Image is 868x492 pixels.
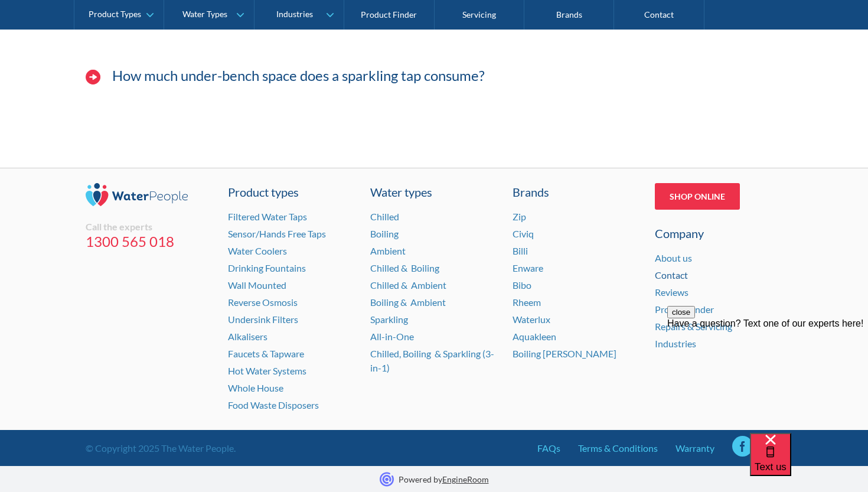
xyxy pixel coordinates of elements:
a: Chilled, Boiling & Sparkling (3-in-1) [370,348,494,373]
a: Repairs & Servicing [655,321,732,332]
div: Brands [513,183,640,201]
a: Water Coolers [228,245,287,256]
a: EngineRoom [442,474,489,484]
div: Product Types [89,9,141,19]
a: Billi [513,245,528,256]
a: Hot Water Systems [228,365,306,376]
a: Waterlux [513,314,550,325]
a: Water types [370,183,498,201]
a: Chilled [370,211,399,222]
a: Wall Mounted [228,279,286,291]
a: Product types [228,183,355,201]
a: Terms & Conditions [578,441,658,455]
a: Warranty [676,441,714,455]
a: Food Waste Disposers [228,399,319,410]
a: Faucets & Tapware [228,348,304,359]
a: Boiling [370,228,399,239]
a: Rheem [513,296,541,308]
a: Contact [655,269,688,281]
a: Aquakleen [513,331,556,342]
a: Bibo [513,279,531,291]
a: Alkalisers [228,331,267,342]
a: Drinking Fountains [228,262,306,273]
a: Sensor/Hands Free Taps [228,228,326,239]
a: Reverse Osmosis [228,296,298,308]
a: Boiling & Ambient [370,296,446,308]
a: Industries [655,338,696,349]
a: Chilled & Boiling [370,262,439,273]
a: About us [655,252,692,263]
iframe: podium webchat widget prompt [667,306,868,448]
div: Company [655,224,782,242]
a: Whole House [228,382,283,393]
a: Undersink Filters [228,314,298,325]
a: Sparkling [370,314,408,325]
div: Water Types [182,9,227,19]
a: All-in-One [370,331,414,342]
div: Industries [276,9,313,19]
iframe: podium webchat widget bubble [750,433,868,492]
a: Zip [513,211,526,222]
a: Shop Online [655,183,740,210]
a: Product finder [655,304,714,315]
a: Ambient [370,245,406,256]
a: Reviews [655,286,688,298]
a: Civiq [513,228,534,239]
a: 1300 565 018 [86,233,213,250]
a: Chilled & Ambient [370,279,446,291]
a: FAQs [537,441,560,455]
a: Filtered Water Taps [228,211,307,222]
p: Powered by [399,473,489,486]
a: Boiling [PERSON_NAME] [513,348,616,359]
a: Enware [513,262,543,273]
div: © Copyright 2025 The Water People. [86,441,236,455]
h3: How much under-bench space does a sparkling tap consume? [112,67,485,84]
div: Call the experts [86,221,213,233]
